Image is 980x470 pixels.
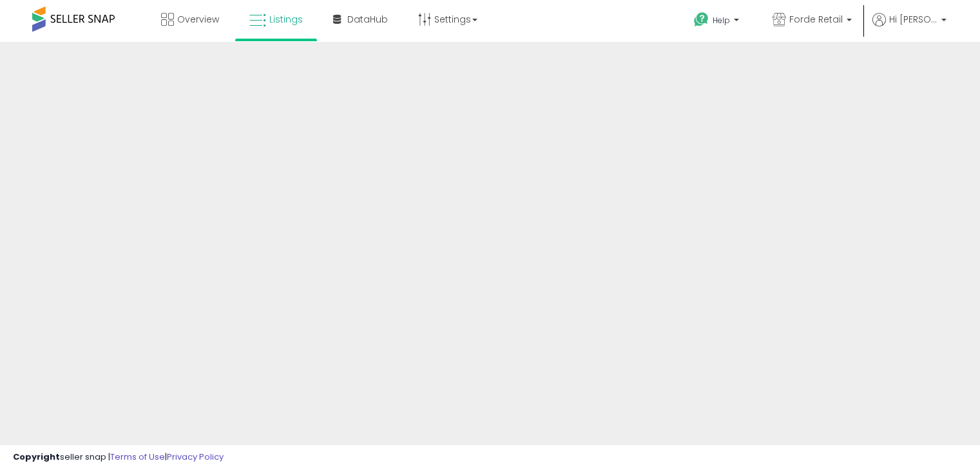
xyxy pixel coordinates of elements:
i: Get Help [693,12,709,28]
span: Hi [PERSON_NAME] [889,13,937,26]
span: Overview [177,13,219,26]
span: Forde Retail [789,13,843,26]
a: Hi [PERSON_NAME] [872,13,946,42]
div: seller snap | | [13,451,224,464]
span: Help [713,15,730,26]
span: Listings [269,13,303,26]
span: DataHub [347,13,388,26]
strong: Copyright [13,451,60,463]
a: Help [684,2,752,42]
a: Terms of Use [110,451,165,463]
a: Privacy Policy [167,451,224,463]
